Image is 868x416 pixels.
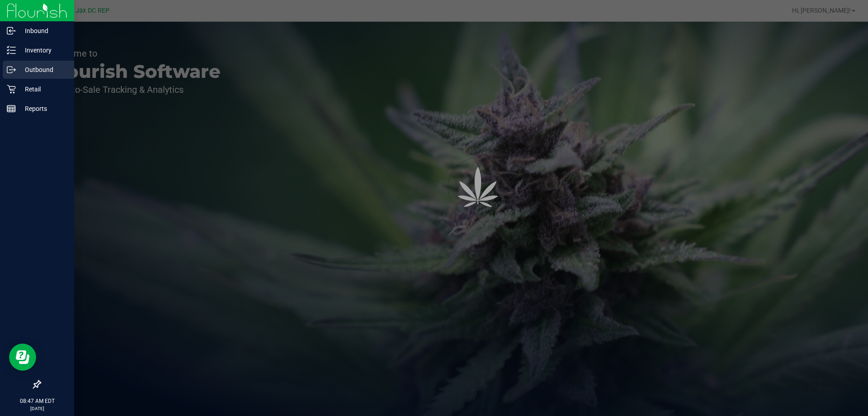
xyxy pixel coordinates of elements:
[7,46,16,55] inline-svg: Inventory
[4,405,70,412] p: [DATE]
[16,25,70,36] p: Inbound
[16,64,70,75] p: Outbound
[7,65,16,74] inline-svg: Outbound
[4,397,70,405] p: 08:47 AM EDT
[16,84,70,95] p: Retail
[16,45,70,56] p: Inventory
[7,26,16,35] inline-svg: Inbound
[7,85,16,94] inline-svg: Retail
[16,103,70,114] p: Reports
[9,344,36,371] iframe: Resource center
[7,104,16,113] inline-svg: Reports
